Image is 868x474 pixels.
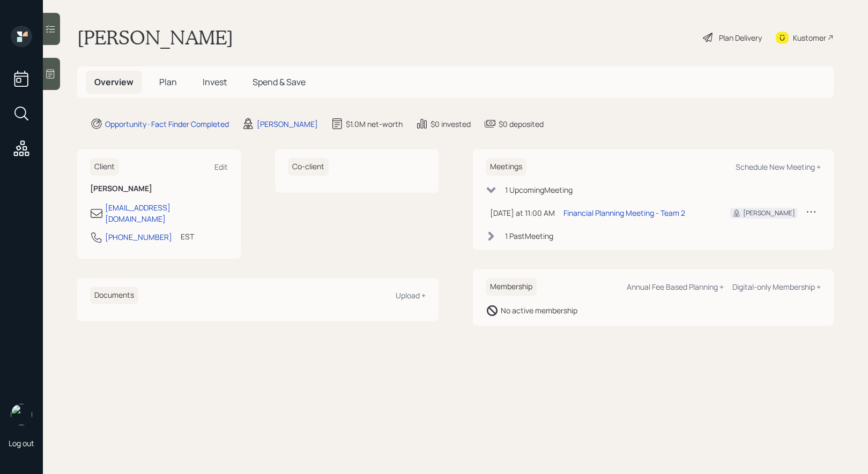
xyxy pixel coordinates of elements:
[719,32,762,43] div: Plan Delivery
[105,118,229,130] div: Opportunity · Fact Finder Completed
[105,202,228,224] div: [EMAIL_ADDRESS][DOMAIN_NAME]
[11,404,32,425] img: treva-nostdahl-headshot.png
[563,207,685,219] div: Financial Planning Meeting - Team 2
[257,118,318,130] div: [PERSON_NAME]
[90,158,119,176] h6: Client
[793,32,826,43] div: Kustomer
[732,282,821,292] div: Digital-only Membership +
[181,231,194,242] div: EST
[736,162,821,172] div: Schedule New Meeting +
[396,290,426,300] div: Upload +
[90,287,138,304] h6: Documents
[77,26,233,49] h1: [PERSON_NAME]
[214,162,228,172] div: Edit
[501,305,577,316] div: No active membership
[486,158,526,176] h6: Meetings
[9,438,34,448] div: Log out
[505,184,573,195] div: 1 Upcoming Meeting
[253,76,306,88] span: Spend & Save
[90,184,228,193] h6: [PERSON_NAME]
[743,208,795,218] div: [PERSON_NAME]
[94,76,133,88] span: Overview
[346,118,403,130] div: $1.0M net-worth
[203,76,227,88] span: Invest
[499,118,544,130] div: $0 deposited
[288,158,329,176] h6: Co-client
[159,76,177,88] span: Plan
[486,278,537,296] h6: Membership
[490,207,555,219] div: [DATE] at 11:00 AM
[105,231,172,243] div: [PHONE_NUMBER]
[431,118,471,130] div: $0 invested
[627,282,724,292] div: Annual Fee Based Planning +
[505,230,553,242] div: 1 Past Meeting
